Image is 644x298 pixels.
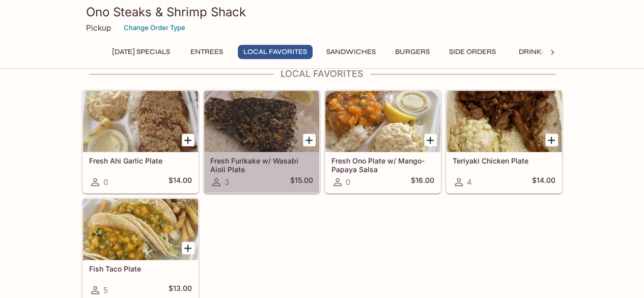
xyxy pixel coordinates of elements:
[443,45,501,59] button: Side Orders
[238,45,313,59] button: Local Favorites
[411,176,434,188] h5: $16.00
[424,133,437,146] button: Add Fresh Ono Plate w/ Mango-Papaya Salsa
[204,91,319,152] div: Fresh Furikake w/ Wasabi Aioli Plate
[290,176,313,188] h5: $15.00
[325,90,441,193] a: Fresh Ono Plate w/ Mango-Papaya Salsa0$16.00
[467,177,472,187] span: 4
[83,199,198,260] div: Fish Taco Plate
[210,156,313,173] h5: Fresh Furikake w/ Wasabi Aioli Plate
[89,156,192,165] h5: Fresh Ahi Garlic Plate
[389,45,435,59] button: Burgers
[331,156,434,173] h5: Fresh Ono Plate w/ Mango-Papaya Salsa
[321,45,381,59] button: Sandwiches
[82,68,563,79] h4: Local Favorites
[510,45,555,59] button: Drinks
[106,45,176,59] button: [DATE] Specials
[182,241,194,254] button: Add Fish Taco Plate
[89,264,192,273] h5: Fish Taco Plate
[103,285,108,295] span: 5
[83,91,198,152] div: Fresh Ahi Garlic Plate
[82,90,199,193] a: Fresh Ahi Garlic Plate0$14.00
[225,177,229,187] span: 3
[119,20,190,36] button: Change Order Type
[545,133,558,146] button: Add Teriyaki Chicken Plate
[346,177,350,187] span: 0
[453,156,555,165] h5: Teriyaki Chicken Plate
[303,133,316,146] button: Add Fresh Furikake w/ Wasabi Aioli Plate
[184,45,230,59] button: Entrees
[169,284,192,296] h5: $13.00
[204,90,320,193] a: Fresh Furikake w/ Wasabi Aioli Plate3$15.00
[446,90,562,193] a: Teriyaki Chicken Plate4$14.00
[86,4,558,20] h3: Ono Steaks & Shrimp Shack
[103,177,108,187] span: 0
[182,133,194,146] button: Add Fresh Ahi Garlic Plate
[446,91,562,152] div: Teriyaki Chicken Plate
[169,176,192,188] h5: $14.00
[325,91,440,152] div: Fresh Ono Plate w/ Mango-Papaya Salsa
[86,23,111,33] p: Pickup
[532,176,555,188] h5: $14.00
